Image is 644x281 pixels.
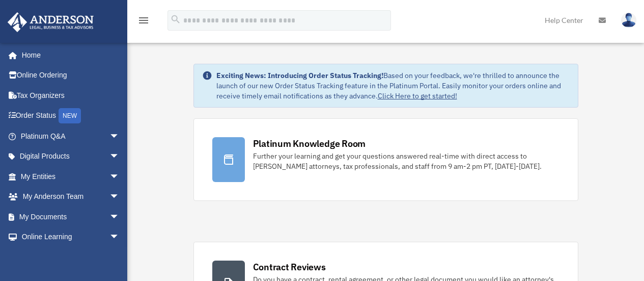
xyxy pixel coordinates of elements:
[7,187,135,207] a: My Anderson Teamarrow_drop_down
[137,18,150,27] a: menu
[7,85,135,106] a: Tax Organizers
[109,166,130,187] span: arrow_drop_down
[59,108,81,123] div: NEW
[7,106,135,126] a: Order StatusNEW
[7,227,135,247] a: Online Learningarrow_drop_down
[7,207,135,227] a: My Documentsarrow_drop_down
[137,14,150,27] i: menu
[109,227,130,248] span: arrow_drop_down
[7,65,135,86] a: Online Ordering
[109,126,130,147] span: arrow_drop_down
[253,137,366,150] div: Platinum Knowledge Room
[5,12,97,32] img: Anderson Advisors Platinum Portal
[253,261,326,273] div: Contract Reviews
[109,146,130,167] span: arrow_drop_down
[216,71,383,80] strong: Exciting News: Introducing Order Status Tracking!
[109,187,130,208] span: arrow_drop_down
[7,45,130,65] a: Home
[253,151,559,171] div: Further your learning and get your questions answered real-time with direct access to [PERSON_NAM...
[216,70,570,101] div: Based on your feedback, we're thrilled to announce the launch of our new Order Status Tracking fe...
[7,166,135,187] a: My Entitiesarrow_drop_down
[378,91,457,100] a: Click Here to get started!
[170,14,181,25] i: search
[193,118,578,201] a: Platinum Knowledge Room Further your learning and get your questions answered real-time with dire...
[7,146,135,167] a: Digital Productsarrow_drop_down
[7,126,135,146] a: Platinum Q&Aarrow_drop_down
[621,13,636,28] img: User Pic
[109,207,130,227] span: arrow_drop_down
